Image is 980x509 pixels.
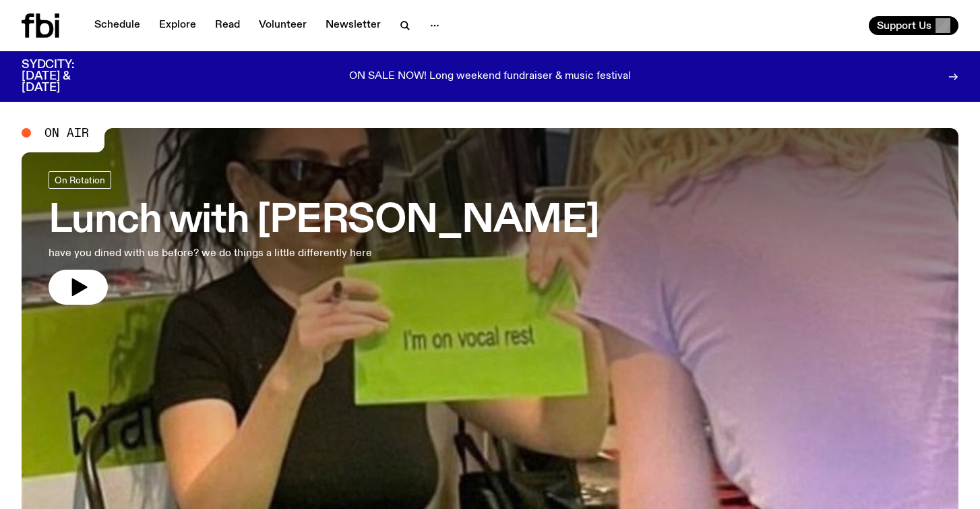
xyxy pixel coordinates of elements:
[49,245,394,262] p: have you dined with us before? we do things a little differently here
[869,16,958,35] button: Support Us
[251,16,315,35] a: Volunteer
[49,202,599,240] h3: Lunch with [PERSON_NAME]
[49,171,599,305] a: Lunch with [PERSON_NAME]have you dined with us before? we do things a little differently here
[151,16,204,35] a: Explore
[349,71,631,83] p: ON SALE NOW! Long weekend fundraiser & music festival
[55,175,105,185] span: On Rotation
[44,127,89,139] span: On Air
[207,16,248,35] a: Read
[86,16,148,35] a: Schedule
[49,171,111,189] a: On Rotation
[22,59,108,94] h3: SYDCITY: [DATE] & [DATE]
[317,16,389,35] a: Newsletter
[877,20,931,32] span: Support Us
